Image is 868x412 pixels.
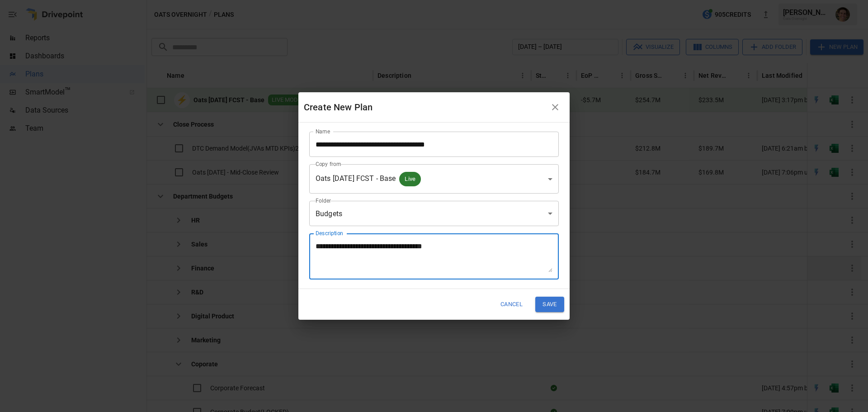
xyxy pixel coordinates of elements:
[316,229,343,237] label: Description
[316,197,331,204] label: Folder
[495,297,528,312] button: Cancel
[316,160,341,168] label: Copy from
[316,174,396,183] span: Oats [DATE] FCST - Base
[304,100,546,114] div: Create New Plan
[399,174,421,184] span: Live
[535,297,564,312] button: Save
[316,128,330,135] label: Name
[309,201,559,226] div: Budgets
